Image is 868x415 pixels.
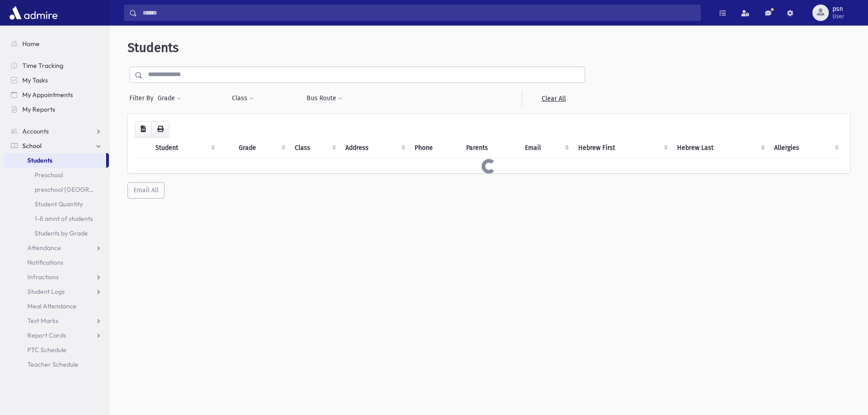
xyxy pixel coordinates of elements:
[128,182,164,199] button: Email All
[22,76,48,84] span: My Tasks
[832,5,844,13] span: psn
[340,138,409,159] th: Address
[4,153,106,168] a: Students
[27,302,77,310] span: Meal Attendance
[4,357,109,372] a: Teacher Schedule
[4,87,109,102] a: My Appointments
[4,197,109,211] a: Student Quantity
[27,156,52,164] span: Students
[27,317,58,325] span: Test Marks
[4,138,109,153] a: School
[4,343,109,357] a: PTC Schedule
[7,4,60,22] img: AdmirePro
[672,138,769,159] th: Hebrew Last
[27,331,66,339] span: Report Cards
[4,241,109,255] a: Attendance
[150,138,219,159] th: Student
[4,328,109,343] a: Report Cards
[832,13,844,20] span: User
[4,182,109,197] a: preschool [GEOGRAPHIC_DATA]
[27,360,78,369] span: Teacher Schedule
[157,90,182,107] button: Grade
[27,273,59,281] span: Infractions
[151,121,169,138] button: Print
[4,73,109,87] a: My Tasks
[135,121,152,138] button: CSV
[128,40,179,55] span: Students
[22,61,63,70] span: Time Tracking
[27,258,63,266] span: Notifications
[27,244,61,252] span: Attendance
[4,226,109,241] a: Students by Grade
[522,90,585,107] a: Clear All
[4,168,109,182] a: Preschool
[4,313,109,328] a: Test Marks
[4,36,109,51] a: Home
[22,142,41,150] span: School
[22,105,55,113] span: My Reports
[4,284,109,299] a: Student Logs
[4,102,109,117] a: My Reports
[129,93,157,103] span: Filter By
[769,138,842,159] th: Allergies
[27,346,67,354] span: PTC Schedule
[4,299,109,313] a: Meal Attendance
[4,124,109,138] a: Accounts
[519,138,573,159] th: Email
[22,91,73,99] span: My Appointments
[22,40,40,48] span: Home
[4,211,109,226] a: 1-8 amnt of students
[4,270,109,284] a: Infractions
[4,58,109,73] a: Time Tracking
[27,287,65,296] span: Student Logs
[289,138,340,159] th: Class
[306,90,343,107] button: Bus Route
[231,90,254,107] button: Class
[409,138,461,159] th: Phone
[137,5,700,21] input: Search
[573,138,671,159] th: Hebrew First
[22,127,49,135] span: Accounts
[4,255,109,270] a: Notifications
[233,138,289,159] th: Grade
[461,138,519,159] th: Parents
